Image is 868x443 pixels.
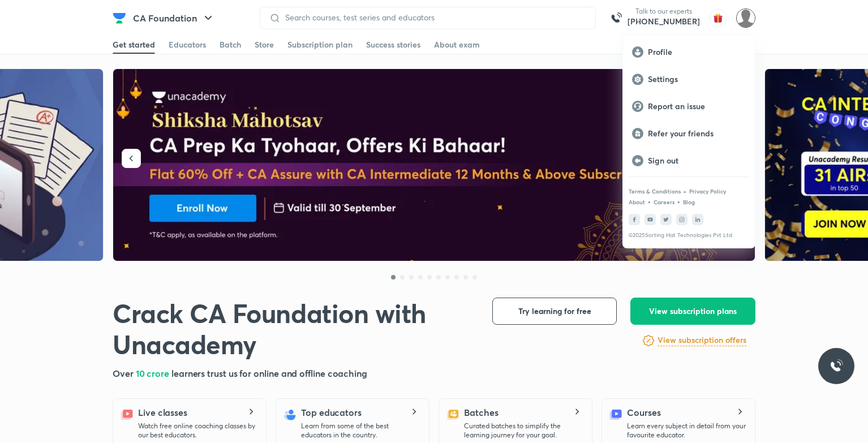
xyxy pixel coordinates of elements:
[623,66,755,93] a: Settings
[648,47,746,57] p: Profile
[648,156,746,166] p: Sign out
[648,101,746,111] p: Report an issue
[683,199,695,205] a: Blog
[629,232,749,239] p: © 2025 Sorting Hat Technologies Pvt Ltd
[683,186,687,196] div: •
[629,188,681,195] a: Terms & Conditions
[677,196,681,207] div: •
[647,196,651,207] div: •
[648,74,746,84] p: Settings
[654,199,674,205] a: Careers
[623,38,755,66] a: Profile
[623,120,755,147] a: Refer your friends
[629,199,645,205] a: About
[648,128,746,139] p: Refer your friends
[689,188,726,195] a: Privacy Policy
